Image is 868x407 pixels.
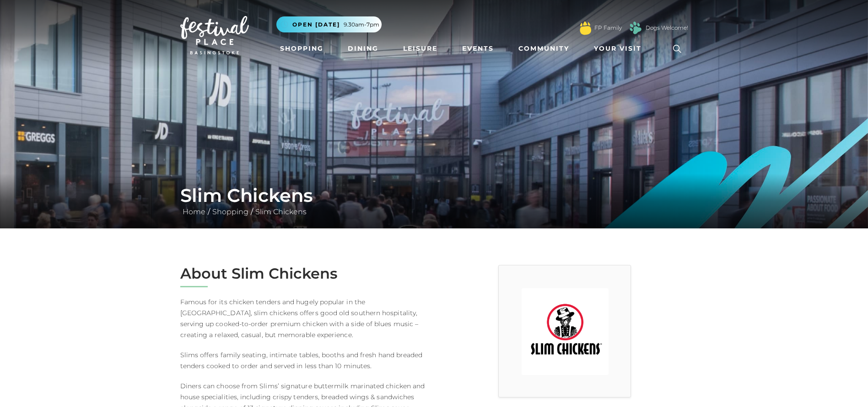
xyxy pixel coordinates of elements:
[210,207,251,216] a: Shopping
[180,207,208,216] a: Home
[292,21,340,29] span: Open [DATE]
[276,40,327,57] a: Shopping
[594,44,642,53] span: Your Visit
[276,16,382,32] button: Open [DATE] 9.30am-7pm
[180,349,427,371] p: Slims offers family seating, intimate tables, booths and fresh hand breaded tenders cooked to ord...
[399,40,441,57] a: Leisure
[180,185,688,206] h1: Slim Chickens
[594,24,622,32] a: FP Family
[590,40,650,57] a: Your Visit
[173,185,695,217] div: / /
[515,40,573,57] a: Community
[253,207,309,216] a: Slim Chickens
[646,24,688,32] a: Dogs Welcome!
[344,21,379,29] span: 9.30am-7pm
[180,16,249,54] img: Festival Place Logo
[458,40,497,57] a: Events
[180,296,427,340] p: Famous for its chicken tenders and hugely popular in the [GEOGRAPHIC_DATA], slim chickens offers ...
[180,265,427,282] h2: About Slim Chickens
[344,40,382,57] a: Dining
